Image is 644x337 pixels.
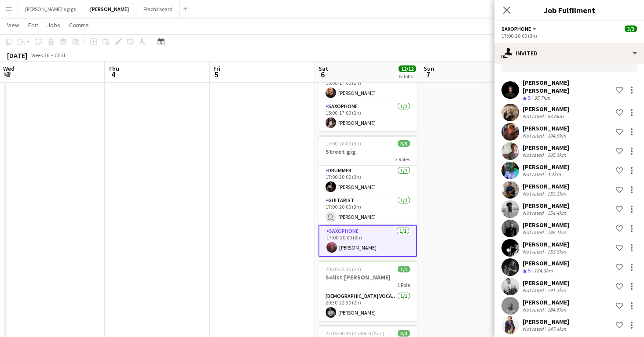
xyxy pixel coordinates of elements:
[55,52,66,58] div: CEST
[523,171,545,178] div: Not rated
[523,132,545,139] div: Not rated
[523,79,612,94] div: [PERSON_NAME] [PERSON_NAME]
[397,282,410,288] span: 1 Role
[545,171,563,178] div: 4.2km
[28,21,38,29] span: Edit
[326,140,361,147] span: 17:00-20:00 (3h)
[523,190,545,197] div: Not rated
[523,163,569,171] div: [PERSON_NAME]
[545,113,565,120] div: 63.6km
[523,306,545,313] div: Not rated
[317,69,328,80] span: 6
[18,0,83,18] button: [PERSON_NAME]'s gigs
[422,69,434,80] span: 7
[44,19,64,31] a: Jobs
[523,144,569,152] div: [PERSON_NAME]
[545,210,568,216] div: 154.4km
[4,19,23,31] a: View
[523,248,545,255] div: Not rated
[501,25,538,32] button: Saxophone
[523,182,569,190] div: [PERSON_NAME]
[108,65,119,72] span: Thu
[29,52,51,58] span: Week 36
[318,196,417,225] app-card-role: Guitarist1/117:00-20:00 (3h) [PERSON_NAME]
[47,21,60,29] span: Jobs
[318,166,417,196] app-card-role: Drummer1/117:00-20:00 (3h)[PERSON_NAME]
[318,135,417,257] app-job-card: 17:00-20:00 (3h)3/3Street gig3 RolesDrummer1/117:00-20:00 (3h)[PERSON_NAME]Guitarist1/117:00-20:0...
[318,261,417,321] app-job-card: 20:30-22:30 (2h)1/1Solist [PERSON_NAME]1 Role[DEMOGRAPHIC_DATA] Vocal + Guitar1/120:30-22:30 (2h)...
[318,273,417,281] h3: Solist [PERSON_NAME]
[212,69,220,80] span: 5
[523,279,569,287] div: [PERSON_NAME]
[523,326,545,332] div: Not rated
[66,19,92,31] a: Comms
[545,306,568,313] div: 184.5km
[523,124,569,132] div: [PERSON_NAME]
[523,298,569,306] div: [PERSON_NAME]
[545,248,568,255] div: 153.8km
[523,229,545,236] div: Not rated
[523,105,569,113] div: [PERSON_NAME]
[501,25,531,32] span: Saxophone
[545,229,568,236] div: 186.1km
[523,210,545,216] div: Not rated
[7,51,27,60] div: [DATE]
[523,240,569,248] div: [PERSON_NAME]
[25,19,42,31] a: Edit
[2,69,15,80] span: 3
[545,190,568,197] div: 152.3km
[523,318,569,326] div: [PERSON_NAME]
[7,21,19,29] span: View
[3,65,15,72] span: Wed
[69,21,89,29] span: Comms
[318,101,417,131] app-card-role: Saxophone1/115:00-17:00 (2h)[PERSON_NAME]
[501,33,637,39] div: 17:00-20:00 (3h)
[398,330,410,337] span: 3/3
[545,152,568,158] div: 105.1km
[545,287,568,294] div: 191.3km
[523,202,569,210] div: [PERSON_NAME]
[318,291,417,321] app-card-role: [DEMOGRAPHIC_DATA] Vocal + Guitar1/120:30-22:30 (2h)[PERSON_NAME]
[494,43,644,64] div: Invited
[545,326,568,332] div: 147.4km
[318,148,417,156] h3: Street gig
[399,73,416,80] div: 6 Jobs
[399,65,416,72] span: 12/12
[83,0,136,18] button: [PERSON_NAME]
[136,0,180,18] button: Flachs board
[523,259,569,267] div: [PERSON_NAME]
[326,330,384,337] span: 22:15-00:45 (2h30m) (Sun)
[532,267,555,275] div: 184.3km
[523,113,545,120] div: Not rated
[398,140,410,147] span: 3/3
[523,221,569,229] div: [PERSON_NAME]
[545,132,568,139] div: 104.9km
[398,266,410,272] span: 1/1
[318,72,417,101] app-card-role: Guitarist1/115:00-17:00 (2h)[PERSON_NAME]
[107,69,119,80] span: 4
[424,65,434,72] span: Sun
[625,25,637,32] span: 3/3
[395,156,410,163] span: 3 Roles
[318,65,328,72] span: Sat
[523,287,545,294] div: Not rated
[532,94,552,102] div: 95.7km
[494,4,644,16] h3: Job Fulfilment
[318,225,417,257] app-card-role: Saxophone1/117:00-20:00 (3h)[PERSON_NAME]
[528,267,531,274] span: 5
[326,266,361,272] span: 20:30-22:30 (2h)
[213,65,220,72] span: Fri
[528,94,531,101] span: 5
[523,152,545,158] div: Not rated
